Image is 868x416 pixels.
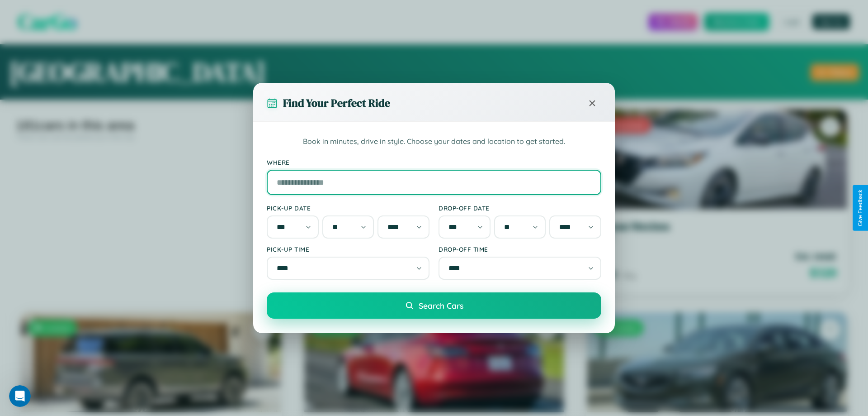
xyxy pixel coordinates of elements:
label: Drop-off Date [439,204,601,212]
button: Search Cars [267,292,601,319]
label: Pick-up Time [267,245,429,253]
label: Drop-off Time [439,245,601,253]
label: Where [267,158,601,166]
p: Book in minutes, drive in style. Choose your dates and location to get started. [267,136,601,148]
h3: Find Your Perfect Ride [283,96,390,110]
label: Pick-up Date [267,204,429,212]
span: Search Cars [419,301,463,311]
